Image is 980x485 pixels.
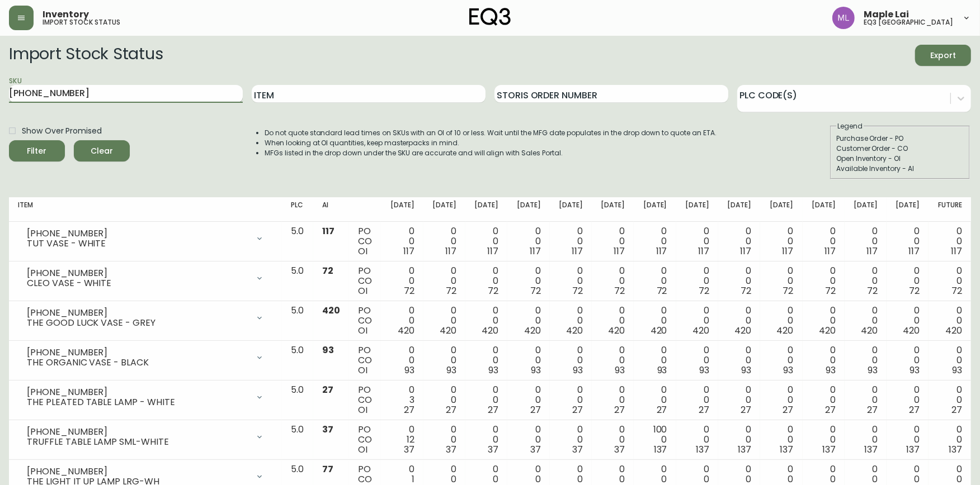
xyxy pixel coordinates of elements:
span: 93 [404,364,414,377]
div: 0 0 [812,266,836,296]
div: 0 0 [685,306,709,336]
span: 72 [825,284,836,297]
th: PLC [282,197,313,222]
div: 0 0 [727,345,751,375]
span: OI [358,245,368,258]
div: 0 0 [812,345,836,375]
th: [DATE] [887,197,929,222]
span: 72 [951,284,962,297]
span: 420 [398,324,414,337]
span: 420 [651,324,667,337]
li: Do not quote standard lead times on SKUs with an OI of 10 or less. Wait until the MFG date popula... [265,128,717,138]
div: 0 0 [685,425,709,455]
span: 420 [482,324,498,337]
div: 0 0 [769,385,793,415]
span: 137 [696,443,709,456]
td: 5.0 [282,261,313,301]
th: [DATE] [634,197,676,222]
span: 117 [445,245,456,258]
div: 0 0 [559,385,583,415]
span: 72 [530,284,541,297]
div: 0 0 [390,345,414,375]
div: 0 0 [896,385,920,415]
span: 117 [487,245,498,258]
div: 0 0 [937,226,962,256]
div: 0 0 [643,266,667,296]
th: [DATE] [803,197,845,222]
div: [PHONE_NUMBER]THE PLEATED TABLE LAMP - WHITE [18,385,273,410]
span: OI [358,284,368,297]
span: 137 [822,443,836,456]
span: OI [358,443,368,456]
div: 0 12 [390,425,414,455]
div: 0 0 [727,306,751,336]
span: 93 [657,364,667,377]
div: 0 0 [516,226,540,256]
td: 5.0 [282,420,313,460]
div: 0 0 [432,345,456,375]
span: 93 [868,364,878,377]
span: 93 [488,364,498,377]
div: [PHONE_NUMBER] [27,308,248,318]
span: 93 [446,364,456,377]
div: 0 0 [474,425,498,455]
th: Item [9,197,282,222]
div: 0 0 [727,425,751,455]
div: 0 0 [727,226,751,256]
span: 72 [322,264,333,277]
div: 0 0 [854,306,878,336]
span: 27 [488,403,498,416]
div: 0 0 [854,425,878,455]
div: THE GOOD LUCK VASE - GREY [27,318,248,328]
th: Future [929,197,971,222]
div: 0 0 [896,226,920,256]
span: 117 [698,245,709,258]
div: 0 0 [896,266,920,296]
span: OI [358,403,368,416]
div: 0 0 [601,345,625,375]
span: 37 [488,443,498,456]
span: 77 [322,463,333,476]
div: 0 0 [685,266,709,296]
span: 420 [819,324,836,337]
span: 420 [945,324,962,337]
span: 137 [780,443,794,456]
div: 0 0 [769,226,793,256]
div: 0 0 [474,385,498,415]
div: 0 0 [432,226,456,256]
div: 0 0 [601,385,625,415]
span: 137 [949,443,962,456]
div: 0 0 [896,306,920,336]
span: Maple Lai [864,10,909,19]
span: 93 [952,364,962,377]
span: 117 [783,245,794,258]
legend: Legend [836,121,864,131]
div: [PHONE_NUMBER]THE GOOD LUCK VASE - GREY [18,306,273,330]
span: 117 [909,245,920,258]
span: 72 [910,284,920,297]
span: 117 [951,245,962,258]
li: MFGs listed in the drop down under the SKU are accurate and will align with Sales Portal. [265,148,717,158]
div: PO CO [358,385,372,415]
span: 137 [907,443,920,456]
th: [DATE] [381,197,423,222]
div: 0 0 [474,306,498,336]
div: 0 0 [896,345,920,375]
div: [PHONE_NUMBER] [27,348,248,358]
th: [DATE] [592,197,634,222]
span: 37 [404,443,414,456]
div: 0 0 [769,345,793,375]
div: 0 0 [601,226,625,256]
span: 37 [322,423,333,436]
div: PO CO [358,345,372,375]
div: 0 0 [812,306,836,336]
div: 0 0 [390,226,414,256]
th: [DATE] [465,197,507,222]
span: 72 [741,284,751,297]
span: 27 [867,403,878,416]
button: Clear [74,140,130,161]
span: 27 [825,403,836,416]
div: 0 0 [516,385,540,415]
span: 72 [783,284,794,297]
button: Export [915,45,971,66]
